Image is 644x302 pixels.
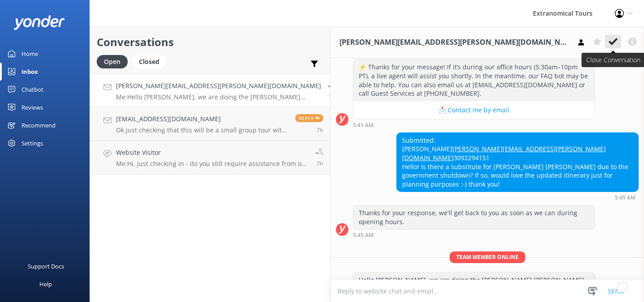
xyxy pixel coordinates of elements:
div: Reviews [21,98,43,116]
span: Oct 05 2025 12:54pm (UTC -07:00) America/Tijuana [317,126,323,134]
div: Chatbot [21,81,43,98]
div: Settings [21,134,43,152]
div: Home [21,45,38,63]
div: ⚡ Thanks for your message! If it’s during our office hours (5:30am–10pm PT), a live agent will as... [353,60,595,101]
div: Recommend [21,116,56,134]
h2: Conversations [97,34,323,51]
img: yonder-white-logo.png [13,15,65,30]
p: Me: Hi, just checking in - do you still require assistance from our team on this? Thank you. [116,160,309,168]
div: Inbox [21,63,38,81]
div: Oct 05 2025 02:45pm (UTC -07:00) America/Tijuana [353,232,595,238]
div: Support Docs [28,257,64,275]
textarea: To enrich screen reader interactions, please activate Accessibility in Grammarly extension settings [331,280,644,302]
h4: [EMAIL_ADDRESS][DOMAIN_NAME] [116,114,288,124]
h4: Website Visitor [116,148,309,157]
span: Team member online [450,251,525,263]
div: Submitted: [PERSON_NAME] 3092294151 Hello! Is there a substitute for [PERSON_NAME] [PERSON_NAME] ... [397,133,638,192]
a: Open [97,56,132,66]
p: Ok just checking that this will be a small group tour with a max of 15 people? [116,126,288,134]
div: Thanks for your response, we'll get back to you as soon as we can during opening hours. [353,205,595,229]
div: Help [39,275,52,293]
div: Closed [132,55,166,68]
a: [EMAIL_ADDRESS][DOMAIN_NAME]Ok just checking that this will be a small group tour with a max of 1... [90,107,330,141]
h4: [PERSON_NAME][EMAIL_ADDRESS][PERSON_NAME][DOMAIN_NAME] [116,81,321,91]
div: Oct 05 2025 02:41pm (UTC -07:00) America/Tijuana [353,122,595,128]
p: Me: Hello [PERSON_NAME], we are doing the [PERSON_NAME] [PERSON_NAME] [PERSON_NAME][GEOGRAPHIC_DA... [116,93,321,101]
span: Reply [295,114,323,122]
strong: 5:41 AM [353,123,374,128]
button: 📩 Contact me by email [353,101,595,119]
div: Open [97,55,128,68]
a: [PERSON_NAME][EMAIL_ADDRESS][PERSON_NAME][DOMAIN_NAME] [402,145,606,162]
a: [PERSON_NAME][EMAIL_ADDRESS][PERSON_NAME][DOMAIN_NAME]Me:Hello [PERSON_NAME], we are doing the [P... [90,74,330,107]
strong: 5:45 AM [353,233,374,238]
span: Oct 05 2025 02:47pm (UTC -07:00) America/Tijuana [329,93,336,100]
a: Website VisitorMe:Hi, just checking in - do you still require assistance from our team on this? T... [90,141,330,174]
h3: [PERSON_NAME][EMAIL_ADDRESS][PERSON_NAME][DOMAIN_NAME] [339,37,570,48]
span: Oct 05 2025 12:51pm (UTC -07:00) America/Tijuana [317,160,323,167]
strong: 5:45 AM [615,195,635,200]
div: Oct 05 2025 02:45pm (UTC -07:00) America/Tijuana [396,194,639,200]
a: Closed [132,56,171,66]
